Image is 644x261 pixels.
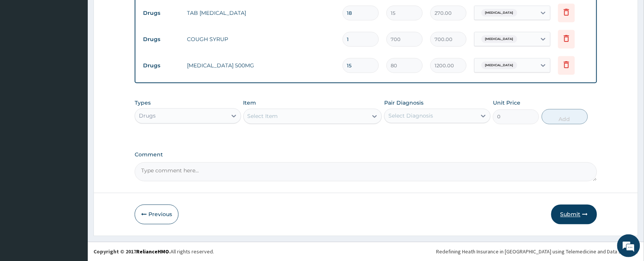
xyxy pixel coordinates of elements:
span: We're online! [44,81,105,158]
td: [MEDICAL_DATA] 500MG [183,58,339,73]
strong: Copyright © 2017 . [93,248,171,255]
label: Unit Price [493,99,520,107]
div: Drugs [139,112,156,120]
label: Comment [135,152,597,158]
button: Add [542,109,588,124]
button: Previous [135,205,179,224]
td: COUGH SYRUP [183,32,339,47]
button: Submit [551,205,597,224]
div: Select Diagnosis [388,112,433,120]
a: RelianceHMO [136,248,169,255]
span: [MEDICAL_DATA] [481,35,517,43]
img: d_794563401_company_1708531726252_794563401 [14,38,31,57]
textarea: Type your message and hit 'Enter' [4,177,145,204]
div: Minimize live chat window [125,4,143,22]
td: TAB [MEDICAL_DATA] [183,5,339,21]
label: Types [135,100,151,107]
span: [MEDICAL_DATA] [481,9,517,17]
span: [MEDICAL_DATA] [481,62,517,69]
td: Drugs [139,6,183,20]
label: Pair Diagnosis [384,99,423,107]
td: Drugs [139,32,183,46]
td: Drugs [139,59,183,73]
label: Item [243,99,256,107]
div: Chat with us now [40,43,128,53]
div: Select Item [248,113,278,120]
div: Redefining Heath Insurance in [GEOGRAPHIC_DATA] using Telemedicine and Data Science! [436,248,638,256]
